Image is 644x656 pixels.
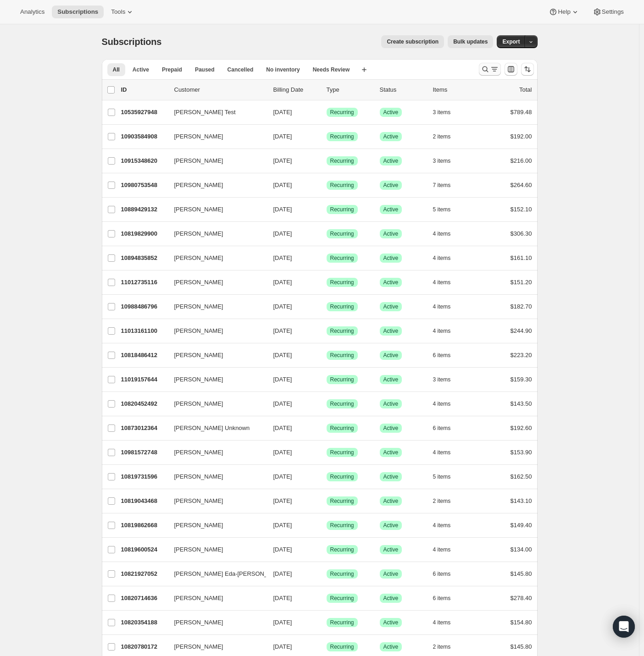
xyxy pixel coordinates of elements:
span: 4 items [433,279,451,286]
span: Active [383,546,399,553]
span: $151.20 [511,279,532,286]
span: Recurring [330,182,354,189]
button: Analytics [15,6,50,18]
span: 2 items [433,133,451,140]
button: [PERSON_NAME] [169,397,261,411]
p: 10915348620 [121,156,167,165]
div: 10981572748[PERSON_NAME][DATE]SuccessRecurringSuccessActive4 items$153.90 [121,446,532,459]
span: 4 items [433,546,451,553]
span: 3 items [433,109,451,116]
span: 2 items [433,643,451,650]
p: 10535927948 [121,108,167,117]
span: Active [383,352,399,359]
span: Recurring [330,643,354,650]
span: Active [383,279,399,286]
button: [PERSON_NAME] Eda-[PERSON_NAME] [169,567,261,581]
span: Active [383,109,399,116]
p: 10894835852 [121,254,167,263]
span: [PERSON_NAME] [174,326,223,336]
span: Subscriptions [57,8,98,16]
button: Tools [105,6,140,18]
p: Customer [174,85,266,94]
p: 10819862668 [121,521,167,530]
span: [DATE] [273,279,292,286]
span: 6 items [433,424,451,432]
span: Active [383,182,399,189]
span: All [113,66,120,73]
span: Recurring [330,546,354,553]
span: $192.00 [511,133,532,140]
button: Export [497,35,525,48]
span: Active [383,157,399,165]
span: Active [383,449,399,456]
span: Recurring [330,279,354,286]
span: $223.20 [511,352,532,358]
span: Analytics [20,8,44,16]
span: $154.80 [511,619,532,626]
span: Recurring [330,327,354,335]
span: [DATE] [273,643,292,650]
span: 3 items [433,376,451,383]
span: [DATE] [273,424,292,431]
span: [DATE] [273,595,292,601]
button: 5 items [433,470,461,483]
p: 11019157644 [121,375,167,384]
span: [PERSON_NAME] [174,278,223,287]
button: 2 items [433,640,461,653]
span: No inventory [266,66,300,73]
span: [PERSON_NAME] Test [174,108,236,117]
div: 10820354188[PERSON_NAME][DATE]SuccessRecurringSuccessActive4 items$154.80 [121,616,532,629]
button: 7 items [433,179,461,192]
span: [DATE] [273,327,292,334]
span: Recurring [330,400,354,408]
span: $182.70 [511,303,532,310]
p: Billing Date [273,85,319,94]
span: Recurring [330,619,354,626]
span: $152.10 [511,206,532,213]
p: 10821927052 [121,569,167,579]
button: 4 items [433,616,461,629]
button: [PERSON_NAME] [169,469,261,484]
button: Search and filter results [479,63,501,76]
span: Recurring [330,473,354,480]
button: 6 items [433,422,461,435]
span: Active [383,400,399,408]
span: 7 items [433,182,451,189]
span: [PERSON_NAME] [174,302,223,311]
span: $145.80 [511,570,532,577]
div: 10988486796[PERSON_NAME][DATE]SuccessRecurringSuccessActive4 items$182.70 [121,300,532,313]
p: Status [380,85,426,94]
span: $306.30 [511,230,532,237]
button: [PERSON_NAME] [169,348,261,363]
span: $264.60 [511,182,532,188]
span: [DATE] [273,376,292,383]
span: $244.90 [511,327,532,334]
div: 11013161100[PERSON_NAME][DATE]SuccessRecurringSuccessActive4 items$244.90 [121,325,532,337]
button: [PERSON_NAME] [169,129,261,144]
p: 10819829900 [121,229,167,238]
span: 5 items [433,206,451,213]
span: Active [383,473,399,480]
p: 10981572748 [121,448,167,457]
div: IDCustomerBilling DateTypeStatusItemsTotal [121,85,532,94]
span: [DATE] [273,109,292,116]
span: 5 items [433,473,451,480]
span: [PERSON_NAME] [174,399,223,408]
span: Active [383,522,399,529]
p: 10820714636 [121,594,167,603]
button: [PERSON_NAME] [169,494,261,508]
button: 3 items [433,154,461,167]
span: 6 items [433,352,451,359]
span: [PERSON_NAME] Eda-[PERSON_NAME] [174,569,287,579]
p: 10819600524 [121,545,167,554]
span: 2 items [433,497,451,505]
p: 10819731596 [121,472,167,481]
button: 4 items [433,252,461,265]
div: 10819043468[PERSON_NAME][DATE]SuccessRecurringSuccessActive2 items$143.10 [121,495,532,507]
span: Export [502,38,520,45]
button: Sort the results [521,63,534,76]
span: [DATE] [273,522,292,529]
span: Recurring [330,157,354,165]
div: 10819600524[PERSON_NAME][DATE]SuccessRecurringSuccessActive4 items$134.00 [121,543,532,556]
span: [PERSON_NAME] [174,618,223,627]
